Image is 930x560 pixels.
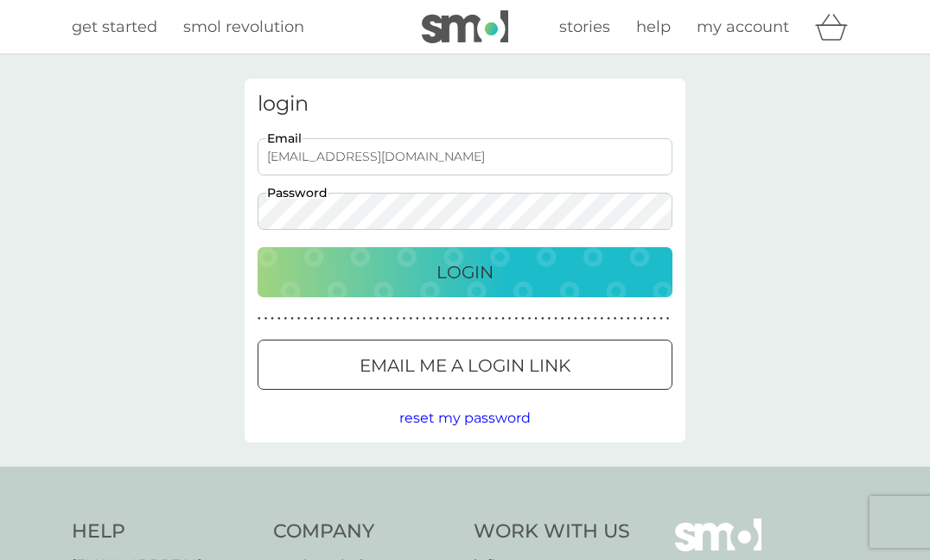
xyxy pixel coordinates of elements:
p: ● [271,315,274,323]
p: ● [521,315,525,323]
p: ● [666,315,670,323]
p: ● [277,315,281,323]
p: ● [317,315,321,323]
p: ● [396,315,399,323]
h3: login [258,92,672,117]
p: ● [363,315,366,323]
p: ● [390,315,393,323]
p: ● [337,315,341,323]
p: ● [554,315,557,323]
p: ● [436,315,439,323]
img: smol [422,10,508,43]
a: my account [697,15,789,40]
p: Email me a login link [360,352,570,379]
p: ● [514,315,518,323]
p: ● [264,315,268,323]
p: ● [468,315,472,323]
p: ● [620,315,623,323]
p: ● [284,315,288,323]
p: ● [403,315,406,323]
a: stories [559,15,610,40]
p: ● [659,315,663,323]
p: ● [409,315,412,323]
p: ● [481,315,485,323]
p: ● [548,315,551,323]
p: ● [574,315,577,323]
p: ● [290,315,294,323]
p: ● [258,315,261,323]
p: ● [297,315,301,323]
h4: Help [72,519,256,545]
p: ● [581,315,584,323]
p: ● [423,315,426,323]
p: ● [343,315,347,323]
p: ● [449,315,452,323]
p: ● [323,315,327,323]
button: reset my password [399,407,531,430]
p: ● [594,315,597,323]
p: ● [462,315,465,323]
span: smol revolution [183,17,304,36]
p: ● [508,315,512,323]
p: ● [475,315,479,323]
p: ● [534,315,538,323]
p: ● [634,315,637,323]
a: help [636,15,671,40]
p: ● [303,315,307,323]
p: ● [561,315,564,323]
h4: Work With Us [474,519,630,545]
p: ● [488,315,492,323]
span: get started [72,17,157,36]
p: ● [653,315,657,323]
p: ● [443,315,446,323]
span: my account [697,17,789,36]
p: ● [416,315,419,323]
p: ● [501,315,505,323]
span: reset my password [399,410,531,426]
p: ● [614,315,617,323]
p: ● [370,315,373,323]
p: ● [528,315,532,323]
p: ● [350,315,354,323]
p: ● [495,315,499,323]
p: ● [383,315,386,323]
p: ● [640,315,643,323]
p: ● [310,315,314,323]
p: ● [627,315,630,323]
p: ● [587,315,590,323]
p: ● [429,315,432,323]
p: ● [455,315,459,323]
p: ● [647,315,650,323]
a: smol revolution [183,15,304,40]
p: ● [607,315,610,323]
p: ● [376,315,379,323]
div: basket [815,10,858,44]
p: ● [330,315,334,323]
span: stories [559,17,610,36]
a: get started [72,15,157,40]
button: Email me a login link [258,340,672,390]
p: ● [567,315,570,323]
p: ● [541,315,545,323]
p: Login [436,258,494,286]
p: ● [601,315,604,323]
p: ● [356,315,360,323]
button: Login [258,247,672,297]
span: help [636,17,671,36]
h4: Company [273,519,457,545]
